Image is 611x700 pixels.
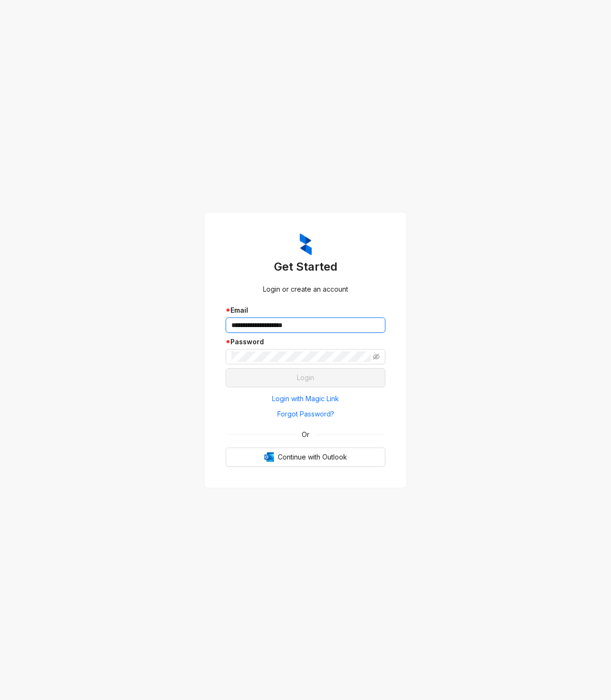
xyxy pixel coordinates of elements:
[226,284,385,295] div: Login or create an account
[373,353,380,360] span: eye-invisible
[226,305,385,316] div: Email
[226,406,385,422] button: Forgot Password?
[226,368,385,387] button: Login
[300,233,312,255] img: ZumaIcon
[272,394,339,404] span: Login with Magic Link
[226,259,385,274] h3: Get Started
[226,391,385,406] button: Login with Magic Link
[226,448,385,467] button: OutlookContinue with Outlook
[278,452,347,462] span: Continue with Outlook
[264,452,274,462] img: Outlook
[295,429,316,440] span: Or
[277,409,334,419] span: Forgot Password?
[226,337,385,347] div: Password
